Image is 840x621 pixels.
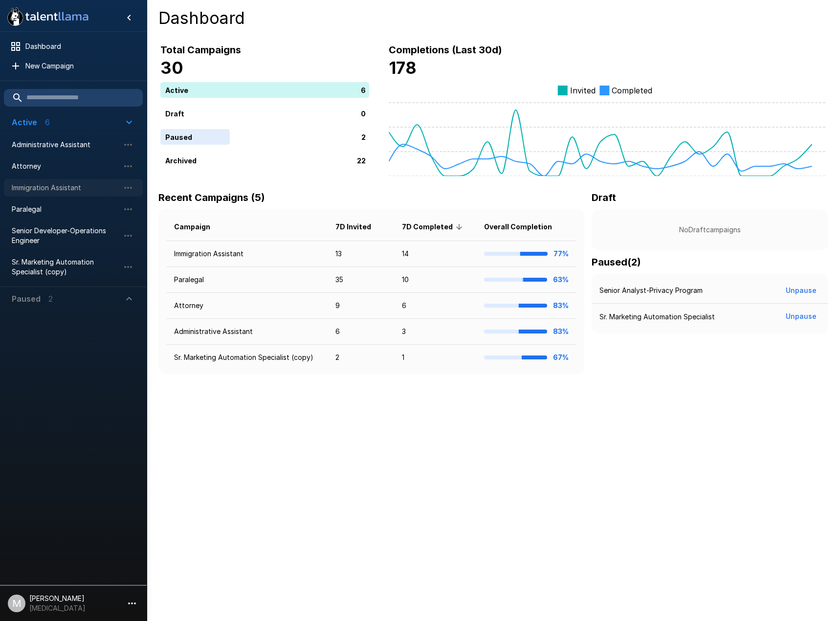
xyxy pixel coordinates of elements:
[166,345,328,371] td: Sr. Marketing Automation Specialist (copy)
[158,192,265,203] b: Recent Campaigns (5)
[592,192,616,203] b: Draft
[599,312,715,322] p: Sr. Marketing Automation Specialist
[328,267,394,293] td: 35
[394,293,476,319] td: 6
[599,286,703,295] p: Senior Analyst-Privacy Program
[174,221,223,233] span: Campaign
[553,353,569,361] b: 67%
[394,267,476,293] td: 10
[394,345,476,371] td: 1
[607,225,813,235] p: No Draft campaigns
[389,58,417,78] b: 178
[328,319,394,345] td: 6
[166,319,328,345] td: Administrative Assistant
[553,301,569,310] b: 83%
[357,155,366,165] p: 22
[782,308,820,326] button: Unpause
[166,267,328,293] td: Paralegal
[160,44,241,56] b: Total Campaigns
[158,8,828,28] h4: Dashboard
[782,282,820,300] button: Unpause
[328,241,394,267] td: 13
[484,221,565,233] span: Overall Completion
[394,241,476,267] td: 14
[166,293,328,319] td: Attorney
[328,293,394,319] td: 9
[394,319,476,345] td: 3
[553,327,569,335] b: 83%
[553,249,569,258] b: 77%
[389,44,502,56] b: Completions (Last 30d)
[335,221,384,233] span: 7D Invited
[328,345,394,371] td: 2
[402,221,465,233] span: 7D Completed
[361,108,366,118] p: 0
[361,132,366,142] p: 2
[361,85,366,95] p: 6
[592,256,641,268] b: Paused ( 2 )
[166,241,328,267] td: Immigration Assistant
[160,58,183,78] b: 30
[553,275,569,284] b: 63%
